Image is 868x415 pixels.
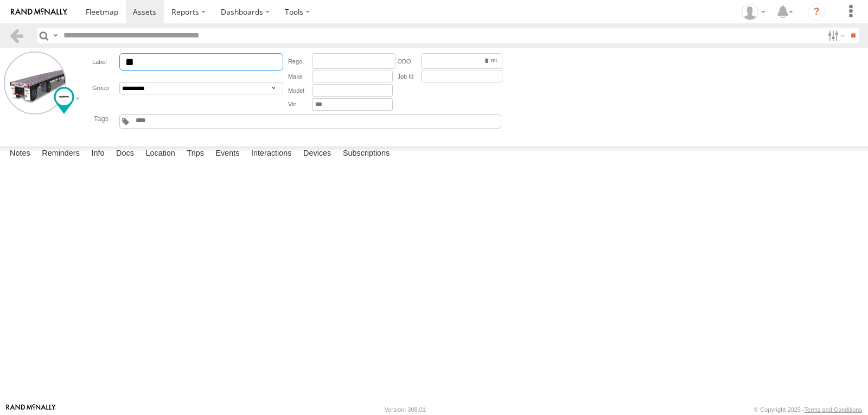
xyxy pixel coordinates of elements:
[54,87,74,114] div: Change Map Icon
[140,146,181,162] label: Location
[824,28,847,43] label: Search Filter Options
[805,406,862,413] a: Terms and Conditions
[181,146,209,162] label: Trips
[111,146,139,162] label: Docs
[4,146,36,162] label: Notes
[9,28,24,43] a: Back to previous Page
[808,3,825,21] i: ?
[210,146,245,162] label: Events
[86,146,110,162] label: Info
[298,146,336,162] label: Devices
[36,146,85,162] label: Reminders
[754,406,862,413] div: © Copyright 2025 -
[385,406,426,413] div: Version: 308.01
[6,404,56,415] a: Visit our Website
[738,4,769,20] div: EDWARD EDMONDSON
[246,146,297,162] label: Interactions
[337,146,395,162] label: Subscriptions
[51,28,60,43] label: Search Query
[11,8,67,16] img: rand-logo.svg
